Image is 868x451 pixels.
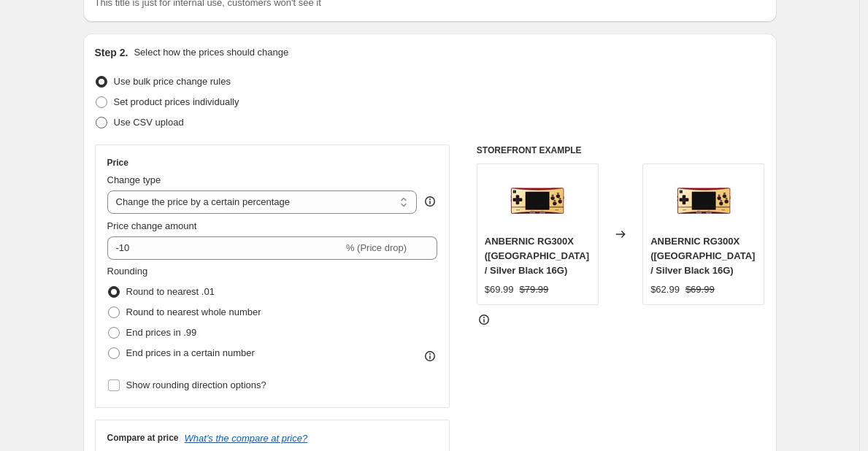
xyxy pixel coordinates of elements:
input: -15 [107,236,343,260]
span: Show rounding direction options? [126,379,266,390]
span: Rounding [107,266,148,277]
button: What's the compare at price? [185,433,308,444]
div: help [423,194,437,209]
span: ANBERNIC RG300X ([GEOGRAPHIC_DATA] / Silver Black 16G) [650,236,755,276]
span: % (Price drop) [346,242,407,253]
span: End prices in a certain number [126,347,255,358]
span: Set product prices individually [114,96,239,107]
span: Round to nearest whole number [126,307,261,317]
img: AnbernicRG300X_514e651c-7c3a-4de7-a20a-533989a2030b_80x.jpg [508,171,566,230]
span: Change type [107,174,161,185]
div: $62.99 [650,282,680,297]
span: Price change amount [107,220,197,231]
h2: Step 2. [95,45,128,60]
p: Select how the prices should change [134,45,288,60]
span: ANBERNIC RG300X ([GEOGRAPHIC_DATA] / Silver Black 16G) [485,236,589,276]
strike: $79.99 [520,282,549,297]
span: Round to nearest .01 [126,286,215,297]
h3: Price [107,157,128,169]
h3: Compare at price [107,432,179,444]
span: End prices in .99 [126,327,197,338]
h6: STOREFRONT EXAMPLE [477,144,765,156]
span: Use CSV upload [114,117,184,128]
span: Use bulk price change rules [114,76,231,87]
strike: $69.99 [685,282,715,297]
div: $69.99 [485,282,514,297]
img: AnbernicRG300X_514e651c-7c3a-4de7-a20a-533989a2030b_80x.jpg [675,171,733,230]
